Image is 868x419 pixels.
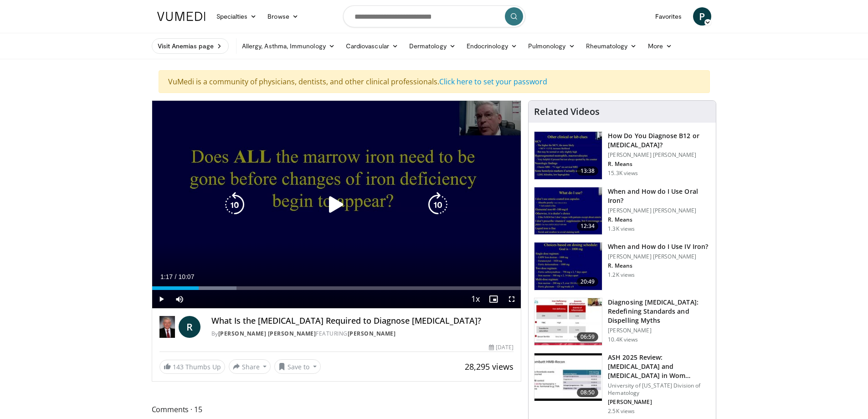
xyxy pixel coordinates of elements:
a: More [642,37,678,55]
p: 2.5K views [608,408,635,415]
button: Save to [274,359,321,374]
p: 1.3K views [608,225,635,233]
h3: How Do You Diagnose B12 or [MEDICAL_DATA]? [608,131,710,150]
span: 12:34 [577,222,599,231]
p: [PERSON_NAME] [PERSON_NAME] [608,253,708,260]
a: P [693,7,711,26]
a: Favorites [650,7,688,26]
p: R. Means [608,262,708,269]
a: 143 Thumbs Up [159,360,225,374]
h3: Diagnosing [MEDICAL_DATA]: Redefining Standards and Dispelling Myths [608,298,710,325]
a: Browse [262,7,304,26]
a: 13:38 How Do You Diagnose B12 or [MEDICAL_DATA]? [PERSON_NAME] [PERSON_NAME] R. Means 15.3K views [534,131,710,180]
span: 28,295 views [465,361,514,372]
button: Playback Rate [466,290,484,308]
img: 4e9eeae5-b6a7-41be-a190-5c4e432274eb.150x105_q85_crop-smart_upscale.jpg [534,187,602,235]
h4: What Is the [MEDICAL_DATA] Required to Diagnose [MEDICAL_DATA]? [211,316,514,326]
span: / [175,273,177,280]
button: Share [229,359,271,374]
a: 08:50 ASH 2025 Review: [MEDICAL_DATA] and [MEDICAL_DATA] in Wom… University of [US_STATE] Divisio... [534,353,710,415]
input: Search topics, interventions [343,5,525,27]
div: [DATE] [489,343,514,352]
span: 143 [173,362,184,371]
a: Rheumatology [580,37,642,55]
a: 20:49 When and How do I Use IV Iron? [PERSON_NAME] [PERSON_NAME] R. Means 1.2K views [534,242,710,290]
span: 20:49 [577,277,599,286]
h3: When and How do I Use IV Iron? [608,242,708,251]
a: Click here to set your password [439,77,547,87]
p: [PERSON_NAME] [608,398,710,406]
button: Mute [170,290,189,308]
p: R. Means [608,160,710,168]
a: R [179,316,200,338]
a: Specialties [211,7,262,26]
span: 06:59 [577,332,599,341]
img: 210b7036-983c-4937-bd73-ab58786e5846.150x105_q85_crop-smart_upscale.jpg [534,243,602,290]
img: dbfd5f25-7945-44a5-8d2f-245839b470de.150x105_q85_crop-smart_upscale.jpg [534,353,602,401]
a: Allergy, Asthma, Immunology [236,37,340,55]
h3: When and How do I Use Oral Iron? [608,187,710,205]
h3: ASH 2025 Review: [MEDICAL_DATA] and [MEDICAL_DATA] in Wom… [608,353,710,380]
video-js: Video Player [152,101,521,309]
a: 06:59 Diagnosing [MEDICAL_DATA]: Redefining Standards and Dispelling Myths [PERSON_NAME] 10.4K views [534,298,710,346]
span: 13:38 [577,166,599,176]
p: University of [US_STATE] Division of Hematology [608,382,710,397]
a: Endocrinology [461,37,523,55]
a: Cardiovascular [340,37,404,55]
p: [PERSON_NAME] [PERSON_NAME] [608,151,710,159]
a: Dermatology [404,37,461,55]
button: Fullscreen [503,290,521,308]
img: Dr. Robert T. Means Jr. [159,316,175,338]
p: 15.3K views [608,170,638,177]
p: 1.2K views [608,271,635,279]
span: Comments 15 [152,403,522,415]
p: 10.4K views [608,336,638,343]
span: 08:50 [577,388,599,397]
img: 172d2151-0bab-4046-8dbc-7c25e5ef1d9f.150x105_q85_crop-smart_upscale.jpg [534,132,602,179]
h4: Related Videos [534,106,600,117]
a: Pulmonology [523,37,580,55]
div: By FEATURING [211,330,514,338]
span: 1:17 [160,273,173,280]
div: VuMedi is a community of physicians, dentists, and other clinical professionals. [159,70,710,93]
img: VuMedi Logo [157,12,205,21]
img: f7929ac2-4813-417a-bcb3-dbabb01c513c.150x105_q85_crop-smart_upscale.jpg [534,298,602,346]
button: Play [152,290,170,308]
span: 10:07 [178,273,194,280]
a: 12:34 When and How do I Use Oral Iron? [PERSON_NAME] [PERSON_NAME] R. Means 1.3K views [534,187,710,235]
a: Visit Anemias page [152,38,229,54]
p: R. Means [608,216,710,223]
button: Enable picture-in-picture mode [484,290,503,308]
a: [PERSON_NAME] [348,330,396,337]
p: [PERSON_NAME] [608,327,710,334]
p: [PERSON_NAME] [PERSON_NAME] [608,207,710,214]
div: Progress Bar [152,286,521,290]
a: [PERSON_NAME] [PERSON_NAME] [218,330,316,337]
